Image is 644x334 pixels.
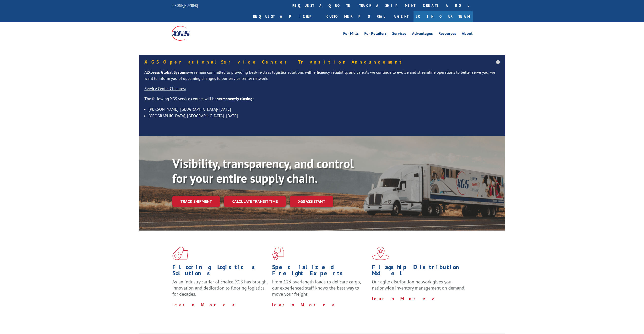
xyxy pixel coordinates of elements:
a: Agent [389,11,414,22]
li: [GEOGRAPHIC_DATA], [GEOGRAPHIC_DATA]- [DATE] [148,112,500,119]
strong: permanently closing [217,96,253,101]
p: The following XGS service centers will be : [144,96,500,106]
p: From 123 overlength loads to delicate cargo, our experienced staff knows the best way to move you... [272,279,368,301]
strong: Xpress Global Systems [148,70,188,75]
a: XGS ASSISTANT [290,196,333,207]
a: For Retailers [364,32,387,37]
span: As an industry carrier of choice, XGS has brought innovation and dedication to flooring logistics... [172,279,268,297]
img: xgs-icon-total-supply-chain-intelligence-red [172,247,188,260]
a: [PHONE_NUMBER] [172,3,198,8]
img: xgs-icon-flagship-distribution-model-red [372,247,389,260]
a: Advantages [412,32,433,37]
a: Track shipment [172,196,220,207]
a: About [462,32,473,37]
h1: Specialized Freight Experts [272,264,368,279]
h1: Flooring Logistics Solutions [172,264,268,279]
a: Learn More > [172,302,236,308]
b: Visibility, transparency, and control for your entire supply chain. [172,156,354,186]
h5: XGS Operational Service Center Transition Announcement [144,60,500,64]
a: Learn More > [372,296,435,301]
a: Request a pickup [249,11,323,22]
a: Customer Portal [323,11,389,22]
h1: Flagship Distribution Model [372,264,468,279]
img: xgs-icon-focused-on-flooring-red [272,247,284,260]
p: At we remain committed to providing best-in-class logistics solutions with efficiency, reliabilit... [144,69,500,86]
a: Services [392,32,406,37]
a: Join Our Team [414,11,473,22]
span: Our agile distribution network gives you nationwide inventory management on demand. [372,279,465,291]
a: Learn More > [272,302,335,308]
li: [PERSON_NAME], [GEOGRAPHIC_DATA]- [DATE] [148,106,500,112]
u: Service Center Closures: [144,86,186,91]
a: For Mills [343,32,359,37]
a: Calculate transit time [224,196,286,207]
a: Resources [438,32,456,37]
